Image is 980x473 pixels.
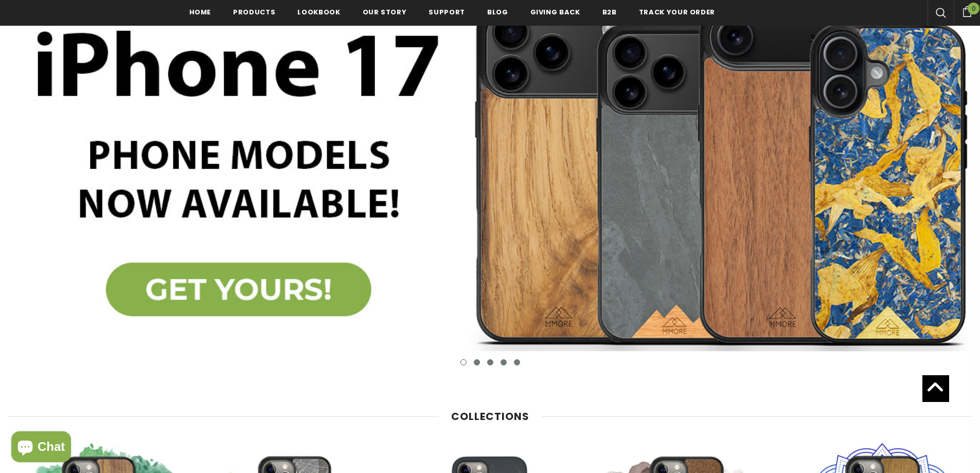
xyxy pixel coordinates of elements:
[501,359,507,365] button: 4
[189,7,211,17] span: Home
[429,7,465,17] span: support
[639,7,715,17] span: Track your order
[968,3,979,14] span: 0
[8,431,74,465] inbox-online-store-chat: Shopify online store chat
[514,359,520,365] button: 5
[474,359,480,365] button: 2
[954,5,980,17] a: 0
[487,7,508,17] span: Blog
[451,409,529,424] span: Collections
[460,359,467,365] button: 1
[363,7,407,17] span: Our Story
[530,7,580,17] span: Giving back
[297,7,340,17] span: Lookbook
[487,359,493,365] button: 3
[233,7,275,17] span: Products
[602,7,617,17] span: B2B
